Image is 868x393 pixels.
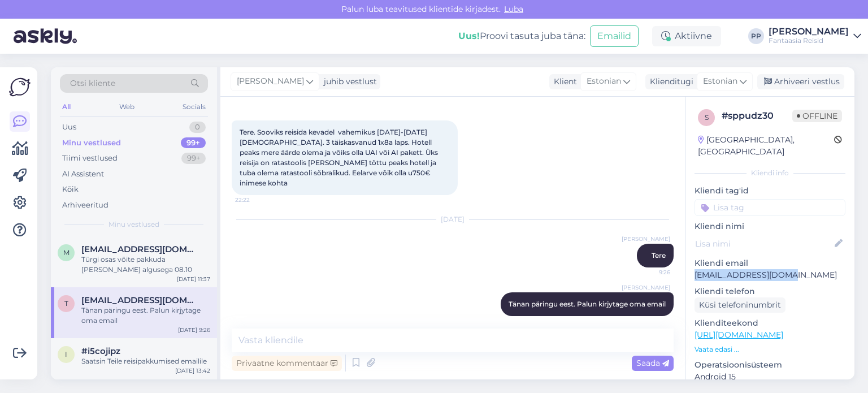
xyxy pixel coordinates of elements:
div: 99+ [181,153,206,164]
span: 22:22 [235,196,277,204]
button: Emailid [590,25,639,47]
div: 0 [189,122,206,133]
span: maltismari@gmail.com [81,244,199,254]
div: [GEOGRAPHIC_DATA], [GEOGRAPHIC_DATA] [698,134,834,158]
a: [PERSON_NAME]Fantaasia Reisid [769,27,861,45]
span: m [63,248,70,257]
div: Uus [62,122,76,133]
p: [EMAIL_ADDRESS][DOMAIN_NAME] [695,269,845,281]
div: Socials [180,100,208,114]
span: Minu vestlused [108,219,159,230]
input: Lisa tag [695,199,845,216]
div: Privaatne kommentaar [232,356,342,371]
span: 9:26 [628,268,670,277]
span: t [64,299,68,308]
div: [DATE] [232,214,674,224]
div: Tiimi vestlused [62,153,118,164]
b: Uus! [458,31,480,41]
span: Otsi kliente [70,77,115,89]
div: [DATE] 13:42 [175,366,210,375]
div: Minu vestlused [62,137,121,149]
div: Klienditugi [645,76,693,88]
div: Saatsin Teile reisipakkumised emailile [81,356,210,366]
span: Tere. Sooviks reisida kevadel vahemikus [DATE]-[DATE] [DEMOGRAPHIC_DATA]. 3 täiskasvanud 1x8a lap... [240,128,440,187]
div: juhib vestlust [319,76,377,88]
div: All [60,100,73,114]
span: teettoming@gmail.com [81,295,199,305]
div: Kliendi info [695,168,845,178]
div: [PERSON_NAME] [769,27,849,36]
a: [URL][DOMAIN_NAME] [695,330,783,340]
span: 9:26 [628,317,670,325]
span: Estonian [703,75,737,88]
input: Lisa nimi [695,237,832,250]
span: Luba [501,4,527,14]
span: [PERSON_NAME] [237,75,304,88]
p: Klienditeekond [695,317,845,329]
p: Kliendi email [695,257,845,269]
p: Kliendi tag'id [695,185,845,197]
div: Kõik [62,184,79,195]
div: Fantaasia Reisid [769,36,849,45]
div: Türgi osas võite pakkuda [PERSON_NAME] algusega 08.10 [81,254,210,275]
span: s [705,113,709,122]
p: Vaata edasi ... [695,344,845,355]
p: Android 15 [695,371,845,383]
div: 99+ [181,137,206,149]
p: Kliendi telefon [695,286,845,297]
div: PP [748,28,764,44]
span: Offline [792,110,842,122]
div: Proovi tasuta juba täna: [458,29,585,43]
span: Estonian [587,75,621,88]
div: [DATE] 11:37 [177,275,210,283]
span: Saada [636,358,669,368]
p: Operatsioonisüsteem [695,359,845,371]
img: Askly Logo [9,76,31,98]
div: [DATE] 9:26 [178,326,210,334]
span: i [65,350,67,359]
div: AI Assistent [62,169,104,180]
div: Aktiivne [652,26,721,46]
div: Küsi telefoninumbrit [695,297,785,313]
span: [PERSON_NAME] [622,235,670,243]
div: Tänan päringu eest. Palun kirjytage oma email [81,305,210,326]
span: #i5cojipz [81,346,120,356]
div: Arhiveeritud [62,200,108,211]
div: Web [117,100,137,114]
div: Klient [549,76,577,88]
p: Kliendi nimi [695,221,845,232]
span: Tänan päringu eest. Palun kirjytage oma email [509,300,666,308]
span: Tere [652,251,666,260]
div: Arhiveeri vestlus [757,74,844,89]
div: # sppudz30 [722,109,792,123]
span: [PERSON_NAME] [622,283,670,292]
